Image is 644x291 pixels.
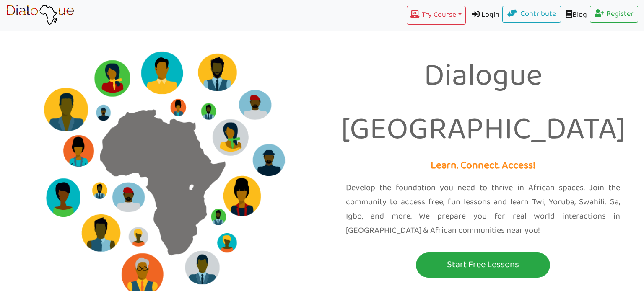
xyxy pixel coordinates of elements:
img: learn African language platform app [6,5,74,26]
p: Learn. Connect. Access! [328,157,638,175]
p: Develop the foundation you need to thrive in African spaces. Join the community to access free, f... [346,181,620,238]
a: Login [466,6,503,25]
p: Start Free Lessons [418,257,548,273]
a: Blog [561,6,590,25]
p: Dialogue [GEOGRAPHIC_DATA] [328,50,638,157]
button: Start Free Lessons [416,252,550,278]
a: Register [590,6,639,23]
a: Start Free Lessons [328,252,638,278]
button: Try Course [407,6,465,25]
a: Contribute [502,6,561,23]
